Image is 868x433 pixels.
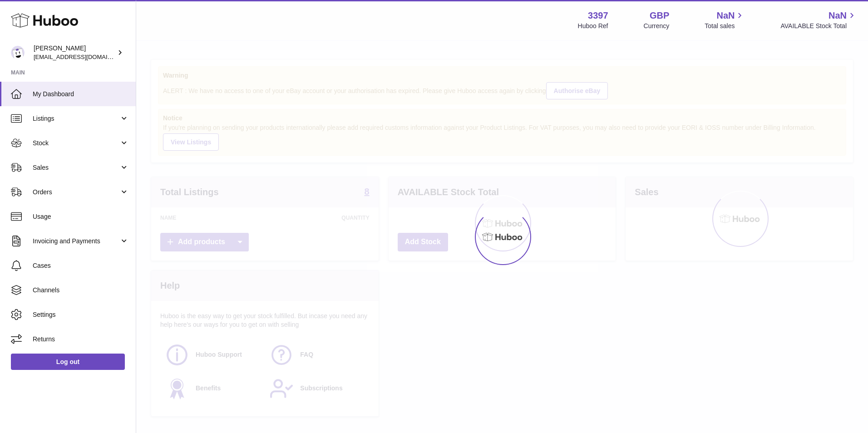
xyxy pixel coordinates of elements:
[578,22,608,30] div: Huboo Ref
[33,335,129,344] span: Returns
[11,46,25,59] img: sales@canchema.com
[33,188,119,197] span: Orders
[11,354,125,370] a: Log out
[33,310,129,319] span: Settings
[644,22,670,30] div: Currency
[33,261,129,270] span: Cases
[33,90,129,98] span: My Dashboard
[780,22,857,30] span: AVAILABLE Stock Total
[33,212,129,221] span: Usage
[705,22,745,30] span: Total sales
[33,139,119,148] span: Stock
[33,237,119,246] span: Invoicing and Payments
[650,10,669,22] strong: GBP
[34,44,115,61] div: [PERSON_NAME]
[716,10,735,22] span: NaN
[33,286,129,295] span: Channels
[34,53,133,60] span: [EMAIL_ADDRESS][DOMAIN_NAME]
[33,163,119,172] span: Sales
[33,114,119,123] span: Listings
[588,10,608,22] strong: 3397
[829,10,847,22] span: NaN
[780,10,857,30] a: NaN AVAILABLE Stock Total
[705,10,745,30] a: NaN Total sales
